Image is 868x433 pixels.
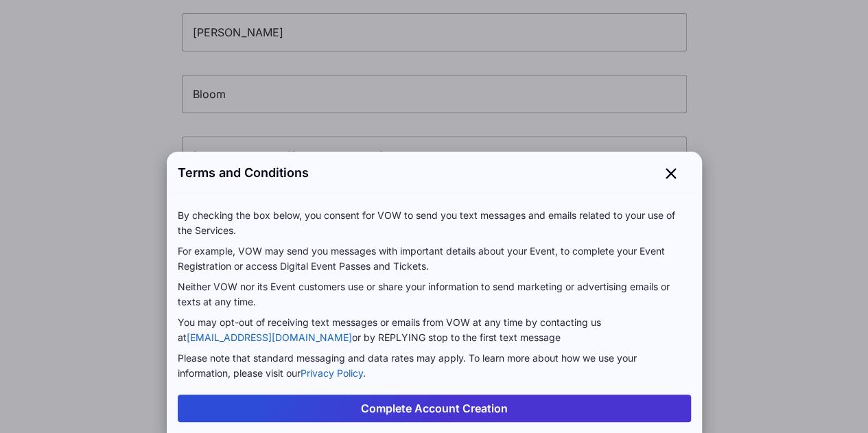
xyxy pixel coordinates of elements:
span: Terms and Conditions [178,163,309,182]
p: By checking the box below, you consent for VOW to send you text messages and emails related to yo... [178,208,691,238]
button: Complete Account Creation [178,395,691,422]
p: For example, VOW may send you messages with important details about your Event, to complete your ... [178,244,691,274]
p: Please note that standard messaging and data rates may apply. To learn more about how we use your... [178,351,691,381]
a: [EMAIL_ADDRESS][DOMAIN_NAME] [187,331,352,343]
p: Neither VOW nor its Event customers use or share your information to send marketing or advertisin... [178,279,691,309]
p: You may opt-out of receiving text messages or emails from VOW at any time by contacting us at or ... [178,315,691,345]
a: Privacy Policy [301,367,363,379]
